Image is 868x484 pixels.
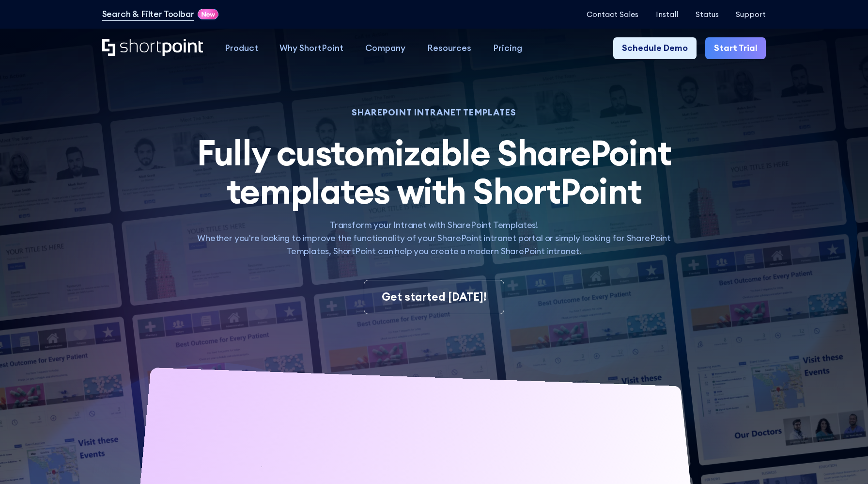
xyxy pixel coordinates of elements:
a: Why ShortPoint [269,37,355,59]
div: Why ShortPoint [279,42,343,55]
a: Company [355,37,417,59]
a: Get started [DATE]! [364,280,504,314]
div: Company [365,42,405,55]
a: Home [102,39,203,58]
a: Status [696,10,719,18]
a: Search & Filter Toolbar [102,8,194,21]
span: Fully customizable SharePoint templates with ShortPoint [197,130,671,213]
div: Pricing [493,42,522,55]
a: Support [736,10,766,18]
div: Resources [427,42,471,55]
a: Resources [417,37,482,59]
a: Schedule Demo [613,37,697,59]
h1: SHAREPOINT INTRANET TEMPLATES [180,109,688,116]
a: Pricing [482,37,533,59]
a: Install [656,10,678,18]
a: Start Trial [705,37,766,59]
p: Transform your Intranet with SharePoint Templates! Whether you're looking to improve the function... [180,219,688,258]
a: Product [214,37,269,59]
iframe: Chat Widget [820,437,868,484]
a: Contact Sales [587,10,638,18]
div: Get started [DATE]! [382,289,486,306]
div: Product [225,42,258,55]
